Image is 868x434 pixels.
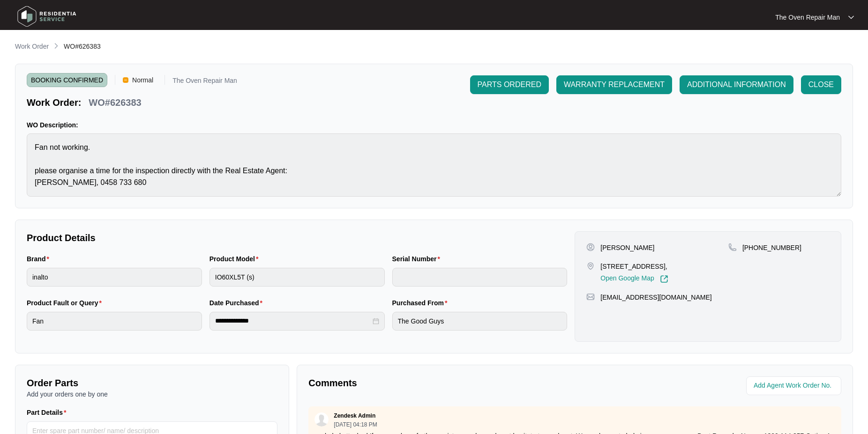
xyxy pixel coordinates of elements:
span: BOOKING CONFIRMED [27,73,107,87]
label: Product Fault or Query [27,298,105,308]
label: Date Purchased [210,298,266,308]
p: Zendesk Admin [334,412,375,419]
img: map-pin [586,293,595,301]
span: WARRANTY REPLACEMENT [564,79,665,90]
p: [STREET_ADDRESS], [600,262,668,271]
p: Work Order: [27,96,81,109]
span: ADDITIONAL INFORMATION [687,79,786,90]
a: Open Google Map [600,275,668,283]
p: WO#626383 [89,96,141,109]
span: CLOSE [808,79,834,90]
img: map-pin [728,243,737,251]
p: [EMAIL_ADDRESS][DOMAIN_NAME] [600,293,711,302]
p: [DATE] 04:18 PM [334,422,377,427]
p: The Oven Repair Man [172,77,237,87]
span: PARTS ORDERED [478,79,541,90]
span: WO#626383 [64,43,101,50]
button: ADDITIONAL INFORMATION [680,75,793,94]
a: Work Order [13,42,51,52]
img: Link-External [660,275,668,283]
textarea: Fan not working. please organise a time for the inspection directly with the Real Estate Agent: [... [27,133,841,197]
img: user-pin [586,243,595,251]
button: PARTS ORDERED [470,75,549,94]
input: Date Purchased [215,316,371,326]
label: Part Details [27,408,70,417]
label: Brand [27,254,53,264]
img: Vercel Logo [123,77,128,83]
span: Normal [128,73,157,87]
p: Work Order [15,42,49,51]
input: Product Fault or Query [27,312,202,331]
input: Purchased From [392,312,568,331]
p: Product Details [27,231,567,244]
p: Add your orders one by one [27,390,277,399]
input: Serial Number [392,268,568,287]
p: The Oven Repair Man [775,13,840,22]
img: residentia service logo [14,2,80,30]
p: Order Parts [27,376,277,390]
img: chevron-right [52,42,60,50]
button: CLOSE [801,75,841,94]
p: [PERSON_NAME] [600,243,654,252]
button: WARRANTY REPLACEMENT [556,75,672,94]
input: Add Agent Work Order No. [754,380,836,391]
img: user.svg [314,412,329,427]
p: WO Description: [27,120,841,130]
img: dropdown arrow [848,15,854,20]
p: [PHONE_NUMBER] [742,243,801,252]
input: Brand [27,268,202,287]
img: map-pin [586,262,595,270]
input: Product Model [210,268,385,287]
label: Product Model [210,254,262,264]
label: Serial Number [392,254,444,264]
label: Purchased From [392,298,451,308]
p: Comments [308,376,568,390]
